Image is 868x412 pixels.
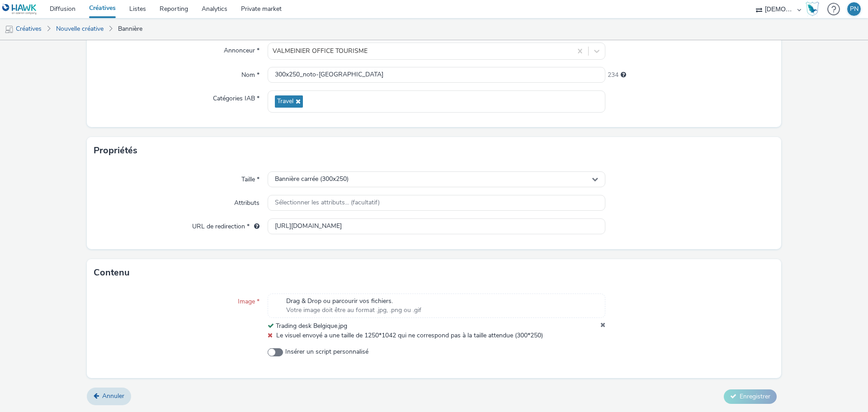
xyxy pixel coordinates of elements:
a: Nouvelle créative [52,18,108,40]
label: Image * [234,294,263,306]
a: Hawk Academy [806,2,823,16]
input: Nom [268,67,605,83]
div: PN [850,2,859,16]
span: Drag & Drop ou parcourir vos fichiers. [286,297,421,306]
span: Le visuel envoyé a une taille de 1250*1042 qui ne correspond pas à la taille attendue (300*250) [276,331,543,340]
span: Bannière carrée (300x250) [275,175,349,183]
span: Trading desk Belgique.jpg [276,322,347,330]
span: 234 [608,71,618,80]
label: Nom * [238,67,263,80]
span: Enregistrer [740,392,770,401]
label: Attributs [231,195,263,208]
label: Taille * [238,171,263,184]
img: undefined Logo [2,4,37,15]
img: Hawk Academy [806,2,819,16]
h3: Propriétés [94,144,137,157]
button: Enregistrer [724,389,777,404]
span: Sélectionner les attributs... (facultatif) [275,199,380,207]
label: URL de redirection * [189,218,263,231]
h3: Contenu [94,266,130,279]
label: Annonceur * [220,43,263,55]
input: url... [268,218,605,234]
img: mobile [5,25,14,34]
span: Travel [277,98,293,105]
a: Bannière [113,18,147,40]
span: Insérer un script personnalisé [285,347,368,356]
span: Annuler [102,392,124,400]
div: 255 caractères maximum [621,71,626,80]
a: Annuler [87,388,131,405]
div: L'URL de redirection sera utilisée comme URL de validation avec certains SSP et ce sera l'URL de ... [250,222,259,231]
label: Catégories IAB * [209,90,263,103]
span: Votre image doit être au format .jpg, .png ou .gif [286,306,421,315]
